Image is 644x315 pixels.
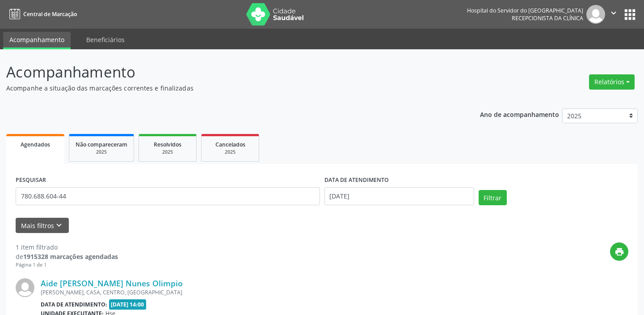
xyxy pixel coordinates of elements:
div: 1 item filtrado [16,242,118,252]
a: Beneficiários [80,32,131,47]
p: Ano de acompanhamento [480,108,559,120]
span: Não compareceram [76,141,127,148]
div: 2025 [145,149,190,155]
button: Mais filtroskeyboard_arrow_down [16,218,69,233]
button: Filtrar [479,190,507,205]
div: Hospital do Servidor do [GEOGRAPHIC_DATA] [467,7,583,14]
div: [PERSON_NAME], CASA, CENTRO, [GEOGRAPHIC_DATA] [41,289,494,296]
a: Aide [PERSON_NAME] Nunes Olimpio [41,278,183,288]
span: Recepcionista da clínica [512,14,583,22]
i: print [615,247,624,257]
input: Selecione um intervalo [324,187,474,205]
span: Resolvidos [154,141,181,148]
b: Data de atendimento: [41,301,107,308]
i: keyboard_arrow_down [54,220,64,230]
p: Acompanhamento [6,61,448,83]
span: Central de Marcação [23,10,77,18]
div: Página 1 de 1 [16,261,118,269]
div: 2025 [208,149,253,155]
button:  [605,5,622,24]
img: img [586,5,605,24]
input: Nome, código do beneficiário ou CPF [16,187,320,205]
label: DATA DE ATENDIMENTO [324,173,389,187]
p: Acompanhe a situação das marcações correntes e finalizadas [6,83,448,93]
img: img [16,278,34,297]
a: Acompanhamento [3,32,71,49]
div: 2025 [76,149,127,155]
button: apps [622,7,638,22]
a: Central de Marcação [6,7,77,22]
span: Cancelados [215,141,245,148]
i:  [609,8,619,18]
button: print [610,242,628,261]
span: [DATE] 14:00 [109,299,147,310]
span: Agendados [21,141,50,148]
button: Relatórios [589,74,635,90]
label: PESQUISAR [16,173,46,187]
div: de [16,252,118,261]
strong: 1915328 marcações agendadas [23,252,118,261]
